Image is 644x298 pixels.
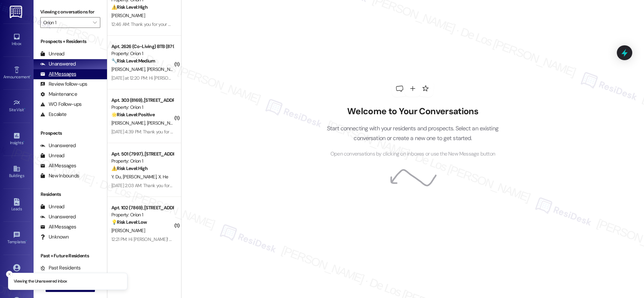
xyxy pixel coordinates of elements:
div: Unanswered [40,213,76,220]
span: • [30,74,31,78]
div: All Messages [40,223,76,230]
h2: Welcome to Your Conversations [317,106,508,117]
div: Unanswered [40,142,76,149]
div: [DATE] 2:03 AM: Thank you for your message. Our offices are currently closed, but we will contact... [111,182,576,188]
div: Unread [40,50,64,57]
strong: ⚠️ Risk Level: High [111,165,148,171]
div: Maintenance [40,91,77,98]
input: All communities [43,17,90,28]
div: Apt. 501 (7997), [STREET_ADDRESS] [111,151,173,158]
span: [PERSON_NAME] [111,227,145,233]
a: Site Visit • [3,97,30,115]
strong: 💡 Risk Level: Low [111,219,147,225]
span: • [26,239,27,243]
div: Apt. 102 (7869), [STREET_ADDRESS] [111,204,173,211]
div: Past + Future Residents [34,252,107,259]
span: [PERSON_NAME] [123,174,158,180]
span: [PERSON_NAME] [147,66,182,72]
div: [DATE] 4:39 PM: Thank you for your message. Our offices are currently closed, but we will contact... [111,129,575,135]
div: Residents [34,191,107,198]
div: Property: Orion 1 [111,211,173,218]
button: Close toast [6,271,13,278]
span: [PERSON_NAME] [111,12,145,18]
div: 12:21 PM: Hi [PERSON_NAME]! We're so glad you chose Orion 1! We would love to improve your move-i... [111,236,523,242]
a: Templates • [3,229,30,247]
span: [PERSON_NAME] [111,66,147,72]
img: ResiDesk Logo [10,6,23,18]
span: • [24,107,25,111]
div: Apt. 303 (8169), [STREET_ADDRESS] [111,97,173,104]
strong: 🔧 Risk Level: Medium [111,58,155,64]
div: 12:46 AM: Thank you for your message. Our offices are currently closed, but we will contact you w... [111,21,563,27]
a: Inbox [3,31,30,49]
div: Apt. 2626 (Co-Living) BTB (8791), [STREET_ADDRESS][PERSON_NAME] [111,43,173,50]
div: All Messages [40,71,76,78]
label: Viewing conversations for [40,7,100,17]
strong: ⚠️ Risk Level: High [111,4,148,10]
strong: 🌟 Risk Level: Positive [111,112,155,118]
div: All Messages [40,162,76,169]
span: [PERSON_NAME] [111,120,147,126]
span: Y. Du [111,174,123,180]
div: Unknown [40,233,69,241]
span: X. He [158,174,168,180]
div: Unanswered [40,60,76,68]
span: Open conversations by clicking on inboxes or use the New Message button [330,150,495,158]
div: Property: Orion 1 [111,158,173,165]
a: Leads [3,196,30,214]
a: Buildings [3,163,30,181]
a: Insights • [3,130,30,148]
div: Prospects + Residents [34,38,107,45]
p: Viewing the Unanswered inbox [14,279,67,285]
div: Unread [40,152,64,159]
p: Start connecting with your residents and prospects. Select an existing conversation or create a n... [317,124,508,143]
div: Review follow-ups [40,81,87,88]
div: Past Residents [40,264,81,271]
div: Property: Orion 1 [111,50,173,57]
span: • [23,139,24,144]
span: [PERSON_NAME] [147,120,182,126]
a: Account [3,262,30,280]
div: Property: Orion 1 [111,104,173,111]
i:  [93,20,97,25]
div: WO Follow-ups [40,101,82,108]
div: Prospects [34,130,107,137]
div: New Inbounds [40,172,79,179]
div: Unread [40,203,64,210]
div: Escalate [40,111,66,118]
